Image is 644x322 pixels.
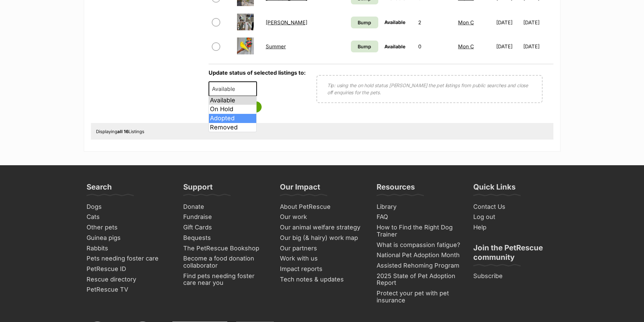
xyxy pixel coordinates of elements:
span: Displaying Listings [96,129,144,134]
span: Bump [358,19,371,26]
a: Find pets needing foster care near you [181,271,270,288]
a: Our work [277,212,367,222]
a: Other pets [84,222,174,233]
a: Work with us [277,253,367,264]
h3: Search [87,182,112,196]
h3: Resources [377,182,415,196]
span: Available [384,44,405,49]
a: National Pet Adoption Month [374,250,464,261]
a: Bump [351,17,378,28]
a: Our partners [277,243,367,254]
a: Rescue directory [84,274,174,285]
a: Bequests [181,233,270,243]
a: FAQ [374,212,464,222]
a: Log out [471,212,560,222]
a: Our big (& hairy) work map [277,233,367,243]
span: Available [209,84,242,94]
li: Adopted [209,114,257,123]
a: Assisted Rehoming Program [374,261,464,271]
span: Available [384,19,405,25]
span: Available [209,81,257,96]
a: Fundraise [181,212,270,222]
td: [DATE] [523,11,552,34]
h3: Join the PetRescue community [473,243,558,266]
a: Rabbits [84,243,174,254]
a: Mon C [458,43,474,50]
a: Bump [351,41,378,52]
li: On Hold [209,105,257,114]
a: PetRescue ID [84,264,174,274]
td: 2 [415,11,455,34]
p: Tip: using the on hold status [PERSON_NAME] the pet listings from public searches and close off e... [327,82,532,96]
a: Dogs [84,202,174,212]
a: Cats [84,212,174,222]
a: Our animal welfare strategy [277,222,367,233]
a: Contact Us [471,202,560,212]
strong: all 16 [117,129,128,134]
a: PetRescue TV [84,284,174,295]
a: 2025 State of Pet Adoption Report [374,271,464,288]
a: Impact reports [277,264,367,274]
a: Gift Cards [181,222,270,233]
a: Library [374,202,464,212]
a: Donate [181,202,270,212]
li: Removed [209,123,257,132]
a: Help [471,222,560,233]
td: [DATE] [494,11,523,34]
a: How to Find the Right Dog Trainer [374,222,464,240]
a: Subscribe [471,271,560,281]
a: Tech notes & updates [277,274,367,285]
h3: Support [183,182,213,196]
a: Summer [266,43,286,50]
td: [DATE] [494,35,523,58]
td: 0 [415,35,455,58]
a: What is compassion fatigue? [374,240,464,250]
li: Available [209,96,257,105]
td: [DATE] [523,35,552,58]
h3: Quick Links [473,182,516,196]
a: Guinea pigs [84,233,174,243]
a: Mon C [458,19,474,26]
a: Become a food donation collaborator [181,253,270,271]
a: Protect your pet with pet insurance [374,288,464,305]
h3: Our Impact [280,182,320,196]
a: [PERSON_NAME] [266,19,307,26]
a: Pets needing foster care [84,253,174,264]
span: Bump [358,43,371,50]
label: Update status of selected listings to: [209,69,306,76]
a: About PetRescue [277,202,367,212]
a: The PetRescue Bookshop [181,243,270,254]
